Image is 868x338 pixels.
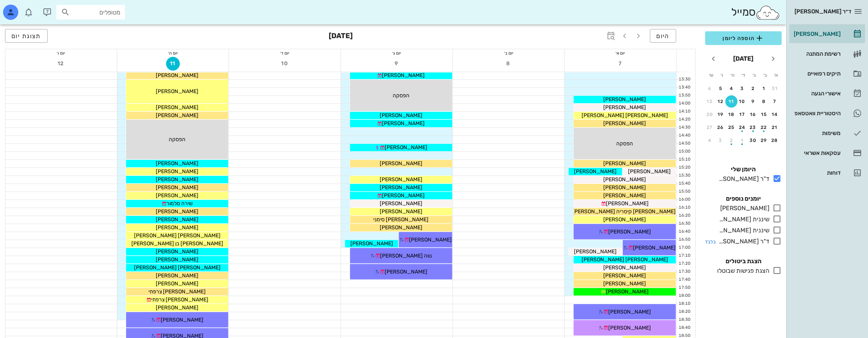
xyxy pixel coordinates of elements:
[789,144,865,162] a: עסקאות אשראי
[747,99,759,104] div: 9
[714,266,769,275] div: הצגת פגישות שבוטלו
[676,188,692,195] div: 15:50
[606,200,649,207] span: [PERSON_NAME]
[229,49,340,57] div: יום ד׳
[380,160,422,167] span: [PERSON_NAME]
[736,125,748,130] div: 24
[747,134,759,146] button: 30
[676,293,692,299] div: 18:00
[747,112,759,117] div: 16
[769,112,781,117] div: 14
[676,221,692,227] div: 16:30
[747,121,759,134] button: 23
[156,224,198,231] span: [PERSON_NAME]
[715,86,727,91] div: 5
[736,134,748,146] button: 1
[789,45,865,63] a: רשימת המתנה
[676,156,692,163] div: 15:10
[166,200,193,207] span: שירה סלמור
[385,269,427,275] span: [PERSON_NAME]
[676,140,692,147] div: 14:50
[758,125,770,130] div: 22
[792,170,841,176] div: דוחות
[769,121,781,134] button: 21
[614,60,627,67] span: 7
[169,136,185,143] span: הפסקה
[380,184,422,191] span: [PERSON_NAME]
[603,264,646,271] span: [PERSON_NAME]
[676,204,692,211] div: 16:10
[747,138,759,143] div: 30
[134,264,221,271] span: [PERSON_NAME] [PERSON_NAME]
[705,239,716,245] small: בלבד
[603,104,646,111] span: [PERSON_NAME]
[574,248,617,255] span: [PERSON_NAME]
[725,125,737,130] div: 25
[633,245,675,251] span: [PERSON_NAME]
[731,4,780,21] div: סמייל
[385,144,427,151] span: [PERSON_NAME]
[789,84,865,103] a: אישורי הגעה
[341,49,452,57] div: יום ג׳
[706,69,716,82] th: ש׳
[156,208,198,215] span: [PERSON_NAME]
[792,90,841,97] div: אישורי הגעה
[676,245,692,251] div: 17:00
[725,99,737,104] div: 11
[676,148,692,155] div: 15:00
[715,112,727,117] div: 19
[156,160,198,167] span: [PERSON_NAME]
[766,52,780,66] button: חודש שעבר
[161,317,203,323] span: [PERSON_NAME]
[608,229,651,235] span: [PERSON_NAME]
[603,120,646,127] span: [PERSON_NAME]
[350,240,393,247] span: [PERSON_NAME]
[278,60,292,67] span: 10
[792,71,841,77] div: תיקים רפואיים
[603,160,646,167] span: [PERSON_NAME]
[725,95,737,108] button: 11
[715,99,727,104] div: 12
[676,237,692,243] div: 16:50
[156,304,198,311] span: [PERSON_NAME]
[156,104,198,111] span: [PERSON_NAME]
[582,112,668,119] span: [PERSON_NAME] [PERSON_NAME]
[725,112,737,117] div: 18
[716,237,769,246] div: ד"ר [PERSON_NAME]
[789,25,865,43] a: [PERSON_NAME]
[769,99,781,104] div: 7
[725,121,737,134] button: 25
[676,76,692,83] div: 13:30
[725,86,737,91] div: 4
[758,121,770,134] button: 22
[650,29,676,43] button: היום
[676,92,692,99] div: 13:50
[676,172,692,179] div: 15:30
[703,134,716,146] button: 4
[705,31,782,45] button: הוספה ליומן
[608,325,651,331] span: [PERSON_NAME]
[769,125,781,130] div: 21
[329,29,353,44] h3: [DATE]
[749,69,759,82] th: ג׳
[582,256,668,263] span: [PERSON_NAME] [PERSON_NAME]
[758,138,770,143] div: 29
[758,108,770,121] button: 15
[676,317,692,323] div: 18:30
[715,82,727,95] button: 5
[789,164,865,182] a: דוחות
[676,132,692,139] div: 14:40
[736,99,748,104] div: 10
[676,180,692,187] div: 15:40
[616,140,633,147] span: הפסקה
[705,165,782,174] h4: היומן שלי
[676,229,692,235] div: 16:40
[715,138,727,143] div: 3
[676,269,692,275] div: 17:30
[608,309,651,315] span: [PERSON_NAME]
[453,49,564,57] div: יום ב׳
[676,100,692,107] div: 14:00
[703,108,716,121] button: 20
[156,216,198,223] span: [PERSON_NAME]
[789,124,865,142] a: משימות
